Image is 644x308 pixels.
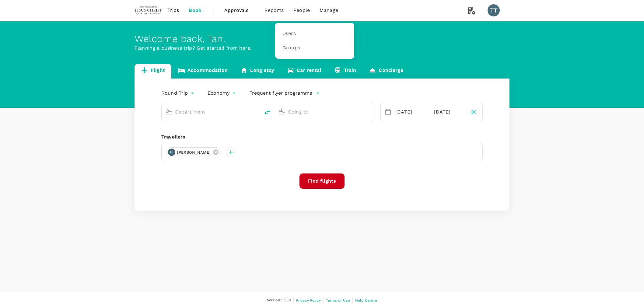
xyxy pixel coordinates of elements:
a: Train [328,64,363,79]
div: TT [488,4,500,16]
a: Flight [135,64,171,79]
span: Help Centre [355,298,377,303]
span: Users [282,30,296,37]
p: Frequent flyer programme [249,89,312,97]
img: The Malaysian Church of Jesus Christ of Latter-day Saints [135,4,163,17]
div: [DATE] [431,106,467,118]
input: Going to [288,107,360,117]
a: Car rental [281,64,328,79]
a: Groups [279,41,351,55]
button: Open [256,111,257,112]
button: delete [260,105,275,120]
span: Manage [320,7,338,14]
div: [DATE] [393,106,429,118]
div: TT[PERSON_NAME] [166,147,221,157]
button: Open [369,111,370,112]
div: Welcome back , Tan . [135,33,509,44]
span: Reports [264,7,284,14]
span: Privacy Policy [296,298,321,303]
a: Accommodation [171,64,234,79]
a: Long stay [234,64,281,79]
a: Help Centre [355,297,377,304]
span: Groups [282,44,300,51]
input: Depart from [175,107,247,117]
a: Terms of Use [326,297,350,304]
div: TT [168,149,175,156]
span: Version 3.53.1 [267,297,291,303]
span: Trips [167,7,179,14]
span: [PERSON_NAME] [173,149,214,156]
span: People [293,7,310,14]
a: Concierge [362,64,409,79]
span: Approvals [224,7,255,14]
span: Book [189,7,201,14]
button: Frequent flyer programme [249,89,320,97]
p: Planning a business trip? Get started from here. [135,44,509,52]
div: Round Trip [161,88,195,98]
span: Terms of Use [326,298,350,303]
a: Users [279,26,351,41]
div: Travellers [161,133,483,141]
a: Privacy Policy [296,297,321,304]
div: Economy [208,88,237,98]
button: Find flights [299,173,345,189]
